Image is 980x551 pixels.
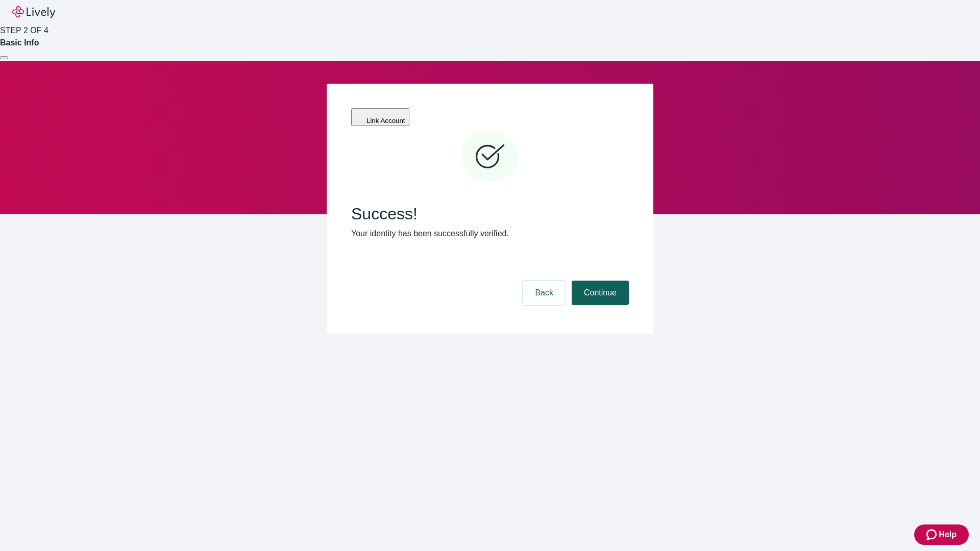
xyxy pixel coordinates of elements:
img: Lively [12,6,55,18]
svg: Zendesk support icon [926,529,939,541]
svg: Checkmark icon [459,127,521,188]
span: Help [939,529,957,541]
span: Success! [351,204,629,223]
button: Back [523,281,566,305]
p: Your identity has been successfully verified. [351,228,629,240]
button: Continue [572,281,629,305]
button: Link Account [351,108,409,126]
button: Zendesk support iconHelp [914,524,969,545]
